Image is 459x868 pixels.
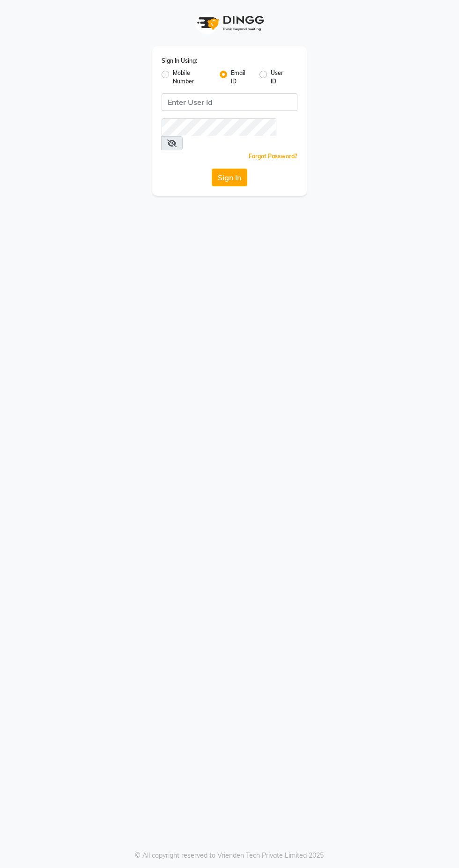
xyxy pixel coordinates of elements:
label: Email ID [231,69,252,86]
img: logo1.svg [192,9,267,37]
label: Mobile Number [173,69,212,86]
label: Sign In Using: [162,57,197,65]
input: Username [162,118,276,136]
a: Forgot Password? [249,153,297,160]
button: Sign In [212,169,247,186]
input: Username [162,93,297,111]
label: User ID [271,69,290,86]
